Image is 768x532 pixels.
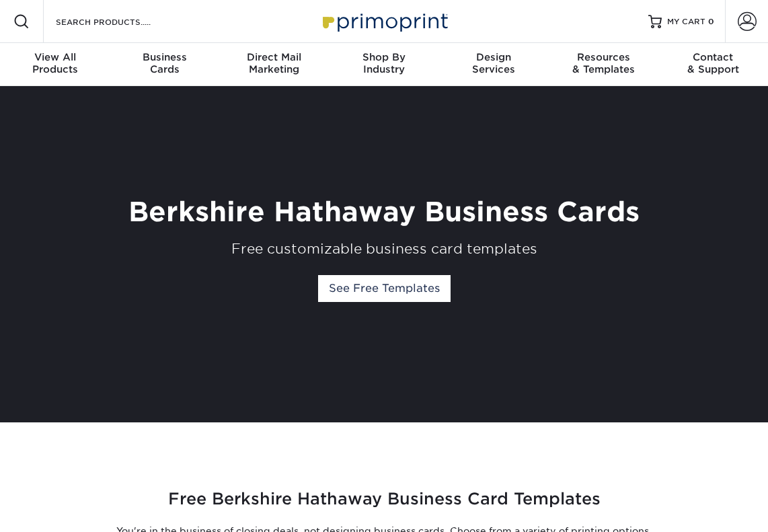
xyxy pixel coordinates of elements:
div: Services [439,51,549,75]
a: Contact& Support [658,43,768,86]
span: Direct Mail [219,51,329,63]
div: Free customizable business card templates [5,239,763,259]
div: Cards [110,51,219,75]
span: MY CART [667,16,705,28]
span: Business [110,51,219,63]
h1: Berkshire Hathaway Business Cards [5,196,763,228]
span: Design [439,51,549,63]
h2: Free Berkshire Hathaway Business Card Templates [10,487,758,511]
a: Shop ByIndustry [329,43,438,86]
a: Direct MailMarketing [219,43,329,86]
a: BusinessCards [110,43,219,86]
span: Resources [549,51,658,63]
div: Marketing [219,51,329,75]
span: Contact [658,51,768,63]
div: & Templates [549,51,658,75]
img: Primoprint [317,7,451,36]
a: DesignServices [439,43,549,86]
a: See Free Templates [318,275,451,302]
a: Resources& Templates [549,43,658,86]
span: 0 [708,17,714,26]
div: & Support [658,51,768,75]
input: SEARCH PRODUCTS..... [54,13,186,30]
span: Shop By [329,51,438,63]
div: Industry [329,51,438,75]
